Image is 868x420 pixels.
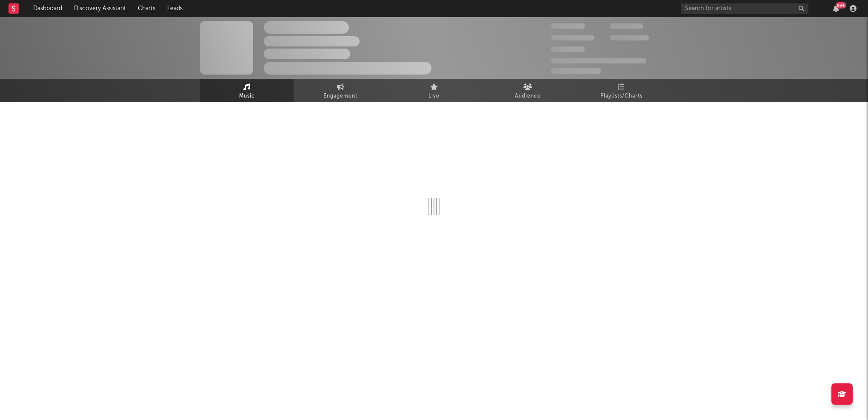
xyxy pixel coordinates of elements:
[836,2,846,9] div: 99 +
[610,23,643,29] span: 100,000
[481,79,574,102] a: Audience
[681,3,808,14] input: Search for artists
[323,91,357,101] span: Engagement
[551,68,601,74] span: Jump Score: 85.0
[833,5,839,12] button: 99+
[428,91,440,101] span: Live
[551,35,594,40] span: 50,000,000
[200,79,294,102] a: Music
[387,79,481,102] a: Live
[551,46,585,52] span: 100,000
[551,23,585,29] span: 300,000
[294,79,387,102] a: Engagement
[574,79,668,102] a: Playlists/Charts
[515,91,541,101] span: Audience
[610,35,649,40] span: 1,000,000
[239,91,255,101] span: Music
[600,91,642,101] span: Playlists/Charts
[551,58,646,63] span: 50,000,000 Monthly Listeners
